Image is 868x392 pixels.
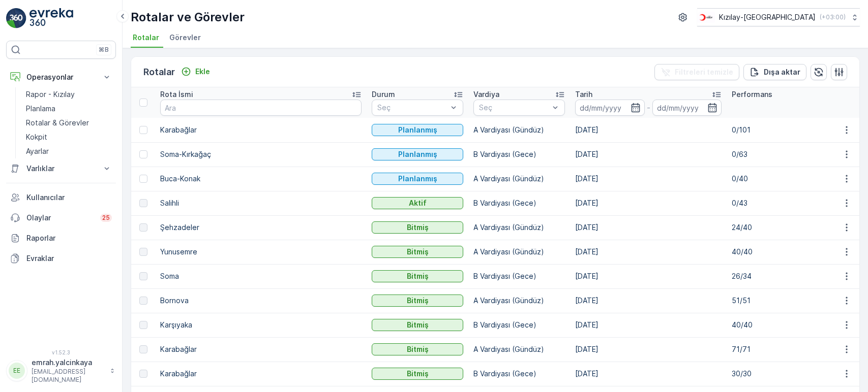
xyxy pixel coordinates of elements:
[160,369,362,379] p: Karabağlar
[372,148,463,160] button: Planlanmış
[26,213,94,223] p: Olaylar
[26,253,112,264] p: Evraklar
[160,344,362,354] p: Karabağlar
[160,174,362,184] p: Buca-Konak
[195,67,210,77] p: Ekle
[160,296,362,306] p: Bornova
[29,8,73,28] img: logo_light-DOdMpM7g.png
[732,125,823,135] p: 0/101
[479,103,549,113] p: Seç
[407,222,429,233] p: Bitmiş
[26,132,47,142] p: Kokpit
[732,247,823,257] p: 40/40
[473,369,565,379] p: B Vardiyası (Gece)
[26,192,112,203] p: Kullanıcılar
[377,103,447,113] p: Seç
[22,116,116,130] a: Rotalar & Görevler
[398,125,437,135] p: Planlanmış
[26,118,89,128] p: Rotalar & Görevler
[473,344,565,354] p: A Vardiyası (Gündüz)
[570,288,727,313] td: [DATE]
[575,89,592,100] p: Tarih
[32,357,105,368] p: emrah.yalcinkaya
[139,175,147,183] div: Toggle Row Selected
[26,164,96,174] p: Varlıklar
[407,271,429,281] p: Bitmiş
[6,228,116,248] a: Raporlar
[570,313,727,337] td: [DATE]
[697,12,715,23] img: k%C4%B1z%C4%B1lay_jywRncg.png
[570,337,727,362] td: [DATE]
[652,100,722,116] input: dd/mm/yyyy
[372,246,463,258] button: Bitmiş
[99,46,109,54] p: ⌘B
[139,272,147,280] div: Toggle Row Selected
[160,125,362,135] p: Karabağlar
[719,12,816,22] p: Kızılay-[GEOGRAPHIC_DATA]
[473,174,565,184] p: A Vardiyası (Gündüz)
[160,100,362,116] input: Ara
[160,271,362,281] p: Soma
[160,149,362,159] p: Soma-Kırkağaç
[398,174,437,184] p: Planlanmış
[570,118,727,142] td: [DATE]
[407,320,429,330] p: Bitmiş
[697,8,860,26] button: Kızılay-[GEOGRAPHIC_DATA](+03:00)
[26,104,55,114] p: Planlama
[409,198,427,208] p: Aktif
[732,320,823,330] p: 40/40
[26,146,49,156] p: Ayarlar
[820,13,846,21] p: ( +03:00 )
[570,215,727,240] td: [DATE]
[654,64,739,80] button: Filtreleri temizle
[372,124,463,136] button: Planlanmış
[473,247,565,257] p: A Vardiyası (Gündüz)
[675,67,733,77] p: Filtreleri temizle
[732,149,823,159] p: 0/63
[732,271,823,281] p: 26/34
[473,198,565,208] p: B Vardiyası (Gece)
[764,67,800,77] p: Dışa aktar
[372,319,463,331] button: Bitmiş
[131,9,245,25] p: Rotalar ve Görevler
[177,66,214,78] button: Ekle
[22,144,116,158] a: Ayarlar
[160,320,362,330] p: Karşıyaka
[732,174,823,184] p: 0/40
[732,296,823,306] p: 51/51
[143,65,175,79] p: Rotalar
[372,173,463,185] button: Planlanmış
[26,233,112,243] p: Raporlar
[407,296,429,306] p: Bitmiş
[139,150,147,158] div: Toggle Row Selected
[102,214,110,222] p: 25
[139,345,147,353] div: Toggle Row Selected
[647,102,650,114] p: -
[169,32,201,43] span: Görevler
[570,191,727,215] td: [DATE]
[570,142,727,167] td: [DATE]
[473,149,565,159] p: B Vardiyası (Gece)
[139,297,147,305] div: Toggle Row Selected
[732,222,823,233] p: 24/40
[6,349,116,355] span: v 1.52.3
[32,368,105,384] p: [EMAIL_ADDRESS][DOMAIN_NAME]
[473,271,565,281] p: B Vardiyası (Gece)
[473,125,565,135] p: A Vardiyası (Gündüz)
[372,270,463,282] button: Bitmiş
[732,89,772,100] p: Performans
[22,102,116,116] a: Planlama
[22,87,116,102] a: Rapor - Kızılay
[6,67,116,87] button: Operasyonlar
[160,198,362,208] p: Salihli
[26,89,75,100] p: Rapor - Kızılay
[575,100,645,116] input: dd/mm/yyyy
[732,198,823,208] p: 0/43
[160,247,362,257] p: Yunusemre
[6,208,116,228] a: Olaylar25
[372,89,395,100] p: Durum
[398,149,437,159] p: Planlanmış
[473,320,565,330] p: B Vardiyası (Gece)
[6,8,26,28] img: logo
[139,321,147,329] div: Toggle Row Selected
